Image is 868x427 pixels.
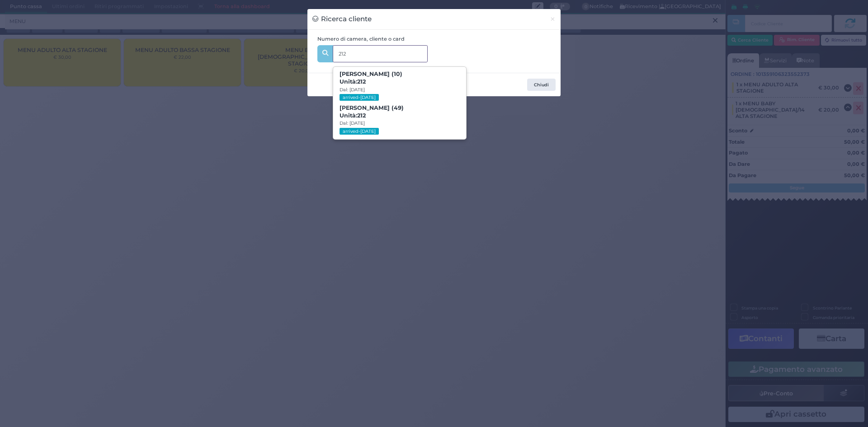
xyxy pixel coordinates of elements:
b: [PERSON_NAME] (10) [340,70,402,85]
b: [PERSON_NAME] (49) [340,104,404,119]
small: Dal: [DATE] [340,120,365,126]
strong: 212 [357,112,366,119]
small: Dal: [DATE] [340,87,365,93]
label: Numero di camera, cliente o card [317,35,405,43]
strong: 212 [357,78,366,85]
small: arrived-[DATE] [340,128,378,135]
small: arrived-[DATE] [340,94,378,101]
span: Unità: [340,112,366,120]
span: Unità: [340,78,366,86]
button: Chiudi [527,79,556,91]
input: Es. 'Mario Rossi', '220' o '108123234234' [333,45,428,62]
span: × [550,14,556,24]
button: Chiudi [545,9,561,29]
h3: Ricerca cliente [312,14,372,24]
